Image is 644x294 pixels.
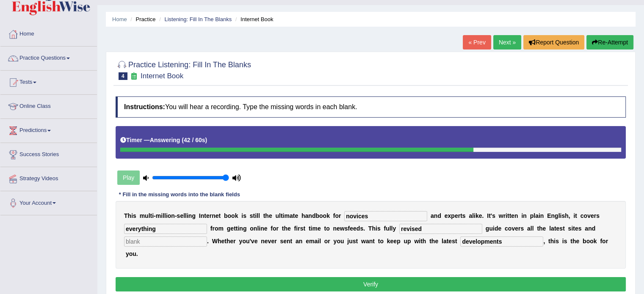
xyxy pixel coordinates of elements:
b: e [230,238,233,245]
b: t [575,212,577,219]
b: n [171,212,175,219]
b: t [236,225,238,232]
b: t [455,238,457,245]
b: n [434,212,438,219]
b: f [348,225,350,232]
b: a [535,212,539,219]
b: u [275,212,279,219]
b: s [561,212,565,219]
b: e [269,212,272,219]
b: i [166,212,168,219]
b: l [442,238,443,245]
b: o [215,225,218,232]
b: e [515,225,518,232]
b: T [124,212,128,219]
b: t [204,212,206,219]
b: e [295,212,298,219]
b: o [583,212,587,219]
b: b [315,212,319,219]
b: g [192,212,196,219]
input: blank [344,211,427,221]
b: h [565,212,569,219]
b: r [276,225,278,232]
b: o [319,212,323,219]
b: w [340,225,345,232]
input: blank [399,224,482,234]
b: n [523,212,527,219]
b: l [532,225,534,232]
b: l [390,225,391,232]
b: a [296,238,299,245]
b: n [588,225,592,232]
b: n [254,225,257,232]
div: * Fill in the missing words into the blank fields [116,190,243,198]
b: h [301,212,305,219]
b: v [587,212,591,219]
a: Home [112,16,127,22]
b: e [445,212,448,219]
b: s [300,225,304,232]
b: r [458,212,460,219]
b: o [227,212,231,219]
b: v [251,238,254,245]
b: f [271,225,273,232]
b: t [150,212,152,219]
b: a [314,238,318,245]
b: s [250,212,253,219]
small: Exam occurring question [130,72,138,80]
b: o [508,225,512,232]
b: s [578,225,582,232]
b: n [369,238,373,245]
b: t [309,225,311,232]
b: r [274,238,276,245]
b: s [568,225,571,232]
b: n [212,212,216,219]
b: w [414,238,419,245]
b: f [294,225,296,232]
b: s [353,238,356,245]
b: o [335,212,339,219]
b: t [324,225,326,232]
b: e [318,225,321,232]
b: . [207,238,209,245]
b: t [548,238,550,245]
b: p [451,212,455,219]
b: l [549,225,551,232]
b: . [363,225,365,232]
b: o [231,212,235,219]
b: o [250,225,254,232]
b: e [575,225,578,232]
b: c [580,212,584,219]
b: e [216,212,219,219]
b: i [318,238,319,245]
b: o [337,238,340,245]
b: u [246,238,250,245]
b: i [161,212,163,219]
b: e [180,212,183,219]
b: e [306,238,309,245]
b: f [384,225,386,232]
b: i [493,225,495,232]
b: d [495,225,498,232]
b: r [298,225,300,232]
b: k [326,212,330,219]
a: Strategy Videos [0,167,97,188]
b: e [393,238,397,245]
b: s [377,225,381,232]
b: u [386,225,390,232]
b: i [255,212,257,219]
b: e [542,225,546,232]
li: Internet Book [233,15,274,23]
b: r [503,212,505,219]
b: a [585,225,588,232]
b: d [592,225,596,232]
b: t [429,238,431,245]
b: l [183,212,185,219]
b: l [319,238,321,245]
b: n [261,238,265,245]
h2: Practice Listening: Fill In The Blanks [116,59,251,80]
b: s [520,225,524,232]
b: e [264,225,268,232]
b: u [489,225,493,232]
b: k [387,238,390,245]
